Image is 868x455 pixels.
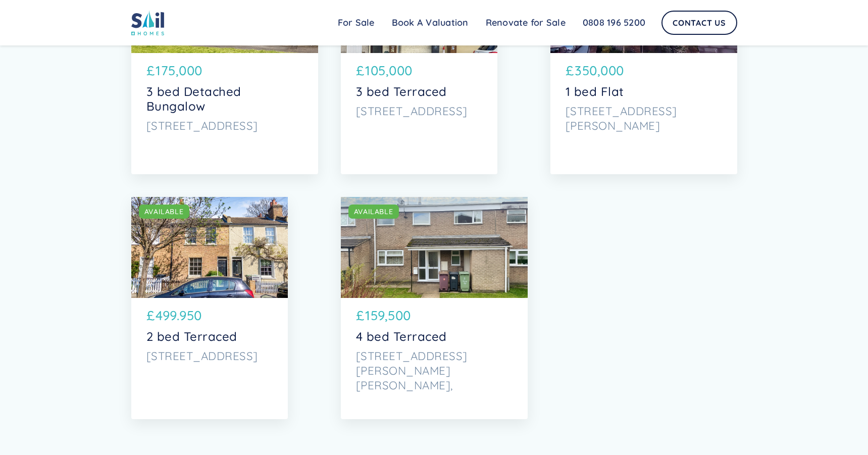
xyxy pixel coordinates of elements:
[566,84,722,99] p: 1 bed Flat
[131,197,288,419] a: AVAILABLE£499.9502 bed Terraced[STREET_ADDRESS]
[477,13,574,33] a: Renovate for Sale
[146,306,155,325] p: £
[356,104,482,119] p: [STREET_ADDRESS]
[354,207,393,217] div: AVAILABLE
[356,349,513,393] p: [STREET_ADDRESS][PERSON_NAME][PERSON_NAME],
[383,13,477,33] a: Book A Valuation
[146,61,155,80] p: £
[661,11,737,35] a: Contact Us
[146,329,273,344] p: 2 bed Terraced
[566,61,574,80] p: £
[146,119,303,133] p: [STREET_ADDRESS]
[365,61,413,80] p: 105,000
[146,349,273,364] p: [STREET_ADDRESS]
[566,104,722,133] p: [STREET_ADDRESS][PERSON_NAME]
[146,84,303,114] p: 3 bed Detached Bungalow
[356,84,482,99] p: 3 bed Terraced
[341,197,528,419] a: AVAILABLE£159,5004 bed Terraced[STREET_ADDRESS][PERSON_NAME][PERSON_NAME],
[144,207,184,217] div: AVAILABLE
[156,61,202,80] p: 175,000
[574,13,654,33] a: 0808 196 5200
[575,61,624,80] p: 350,000
[156,306,202,325] p: 499.950
[365,306,411,325] p: 159,500
[356,61,365,80] p: £
[131,10,165,35] img: sail home logo colored
[356,306,365,325] p: £
[329,13,383,33] a: For Sale
[356,329,513,344] p: 4 bed Terraced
